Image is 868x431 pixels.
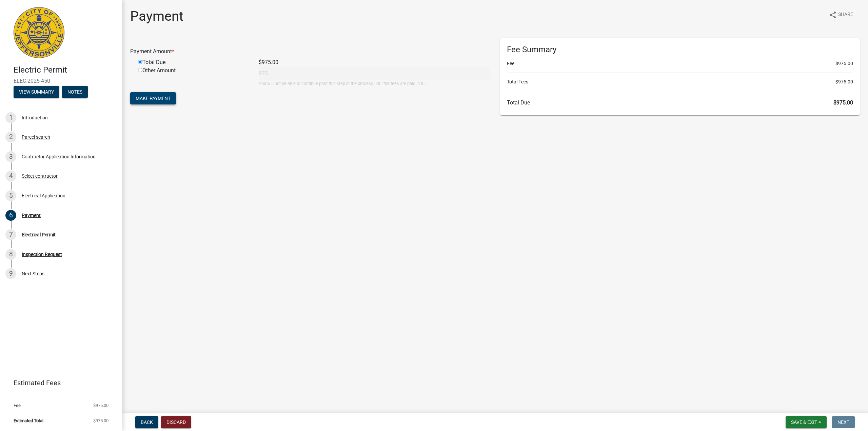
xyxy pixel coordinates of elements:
span: Estimated Total [14,418,43,423]
span: Share [838,11,853,19]
button: View Summary [14,86,59,98]
i: share [829,11,837,19]
div: 9 [5,268,16,279]
span: Save & Exit [791,419,817,425]
span: $975.00 [835,60,853,67]
div: Parcel search [22,135,50,139]
span: Make Payment [136,96,171,101]
button: Make Payment [130,92,176,104]
h1: Payment [130,8,183,24]
h6: Fee Summary [507,45,853,55]
span: Fee [14,403,21,408]
button: shareShare [823,8,859,21]
wm-modal-confirm: Notes [62,90,88,95]
span: $975.00 [833,99,853,106]
button: Discard [161,416,191,428]
img: City of Jeffersonville, Indiana [14,7,64,58]
div: 1 [5,112,16,123]
button: Save & Exit [786,416,827,428]
div: Select contractor [22,174,58,178]
li: Fee [507,60,853,67]
span: $975.00 [835,78,853,85]
div: 5 [5,190,16,201]
a: Estimated Fees [5,376,111,390]
div: Payment [22,213,41,218]
button: Next [832,416,855,428]
span: $975.00 [93,403,108,408]
div: Total Due [133,58,254,66]
h6: Total Due [507,99,853,106]
div: Contractor Application Information [22,154,96,159]
div: 8 [5,249,16,260]
div: Electrical Permit [22,232,56,237]
div: 6 [5,210,16,221]
div: 3 [5,151,16,162]
div: 7 [5,229,16,240]
div: $975.00 [254,58,495,66]
h4: Electric Permit [14,65,117,75]
span: Back [141,419,153,425]
div: 4 [5,171,16,181]
div: Introduction [22,115,48,120]
li: Total Fees [507,78,853,85]
div: Payment Amount [125,47,495,56]
button: Notes [62,86,88,98]
div: 2 [5,132,16,142]
div: Inspection Request [22,252,62,257]
span: ELEC-2025-450 [14,78,108,84]
span: Next [837,419,849,425]
wm-modal-confirm: Summary [14,90,59,95]
button: Back [135,416,158,428]
span: $975.00 [93,418,108,423]
div: Electrical Application [22,193,65,198]
div: Other Amount [133,66,254,87]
